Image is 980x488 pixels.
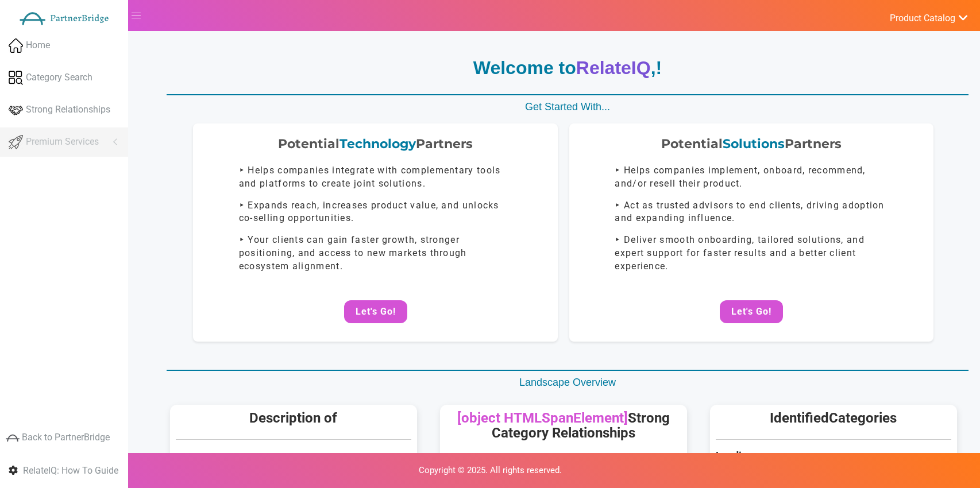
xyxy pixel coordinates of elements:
div: Potential Partners [205,135,546,153]
p: ‣ Helps companies implement, onboard, recommend, and/or resell their product. [615,164,888,191]
h5: Strong Category Relationships [446,410,681,441]
div: Potential Partners [581,135,923,153]
span: RelateIQ: How To Guide [23,465,118,476]
strong: Welcome to , ! [473,57,662,78]
button: Let's Go! [720,300,783,323]
p: Copyright © 2025. All rights reserved. [9,464,971,477]
div: Loading... [716,448,951,463]
p: ‣ Your clients can gain faster growth, stronger positioning, and access to new markets through ec... [239,234,512,273]
span: Strong Relationships [26,103,110,117]
a: Product Catalog [877,10,969,25]
span: Solutions [723,136,785,152]
button: Let's Go! [344,300,407,323]
span: RelateIQ [576,57,651,78]
span: Category Search [26,71,92,84]
h5: Description of [176,410,411,425]
span: Back to PartnerBridge [22,432,110,443]
p: ‣ Expands reach, increases product value, and unlocks co-selling opportunities. [239,199,512,226]
p: ‣ Act as trusted advisors to end clients, driving adoption and expanding influence. [615,199,888,226]
img: greyIcon.png [6,431,20,445]
span: Landscape Overview [519,377,616,388]
span: Get Started With... [525,101,610,113]
p: ‣ Helps companies integrate with complementary tools and platforms to create joint solutions. [239,164,512,191]
span: Product Catalog [890,13,955,24]
span: Technology [339,136,416,152]
h5: Identified Categories [716,410,951,425]
span: Home [26,39,50,52]
span: [object HTMLSpanElement] [457,410,628,426]
p: ‣ Deliver smooth onboarding, tailored solutions, and expert support for faster results and a bett... [615,234,888,273]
